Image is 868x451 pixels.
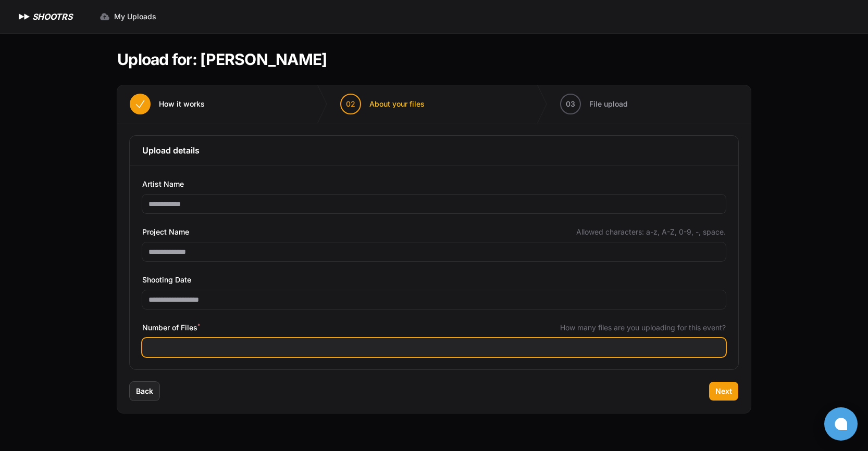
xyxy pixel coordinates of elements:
[328,85,437,123] button: 02 About your files
[93,7,163,26] a: My Uploads
[130,382,159,401] button: Back
[136,386,153,396] span: Back
[369,99,425,109] span: About your files
[142,274,191,286] span: Shooting Date
[346,99,355,109] span: 02
[114,11,156,22] span: My Uploads
[824,407,858,441] button: Open chat window
[548,85,640,123] button: 03 File upload
[715,386,732,396] span: Next
[576,227,726,237] span: Allowed characters: a-z, A-Z, 0-9, -, space.
[589,99,628,109] span: File upload
[17,10,72,23] a: SHOOTRS SHOOTRS
[142,178,184,190] span: Artist Name
[709,382,738,401] button: Next
[142,144,726,157] h3: Upload details
[117,50,327,69] h1: Upload for: [PERSON_NAME]
[159,99,205,109] span: How it works
[142,226,189,238] span: Project Name
[566,99,575,109] span: 03
[32,10,72,23] h1: SHOOTRS
[560,323,726,333] span: How many files are you uploading for this event?
[142,321,200,334] span: Number of Files
[117,85,217,123] button: How it works
[17,10,32,23] img: SHOOTRS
